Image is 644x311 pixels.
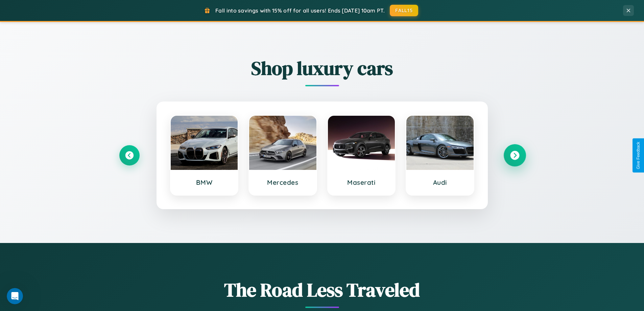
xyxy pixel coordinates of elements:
[177,178,231,186] h3: BMW
[335,178,388,186] h3: Maserati
[413,178,467,186] h3: Audi
[390,5,418,16] button: FALL15
[256,178,310,186] h3: Mercedes
[119,277,525,303] h1: The Road Less Traveled
[7,288,23,304] iframe: Intercom live chat
[119,55,525,81] h2: Shop luxury cars
[636,142,641,169] div: Give Feedback
[215,7,385,14] span: Fall into savings with 15% off for all users! Ends [DATE] 10am PT.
